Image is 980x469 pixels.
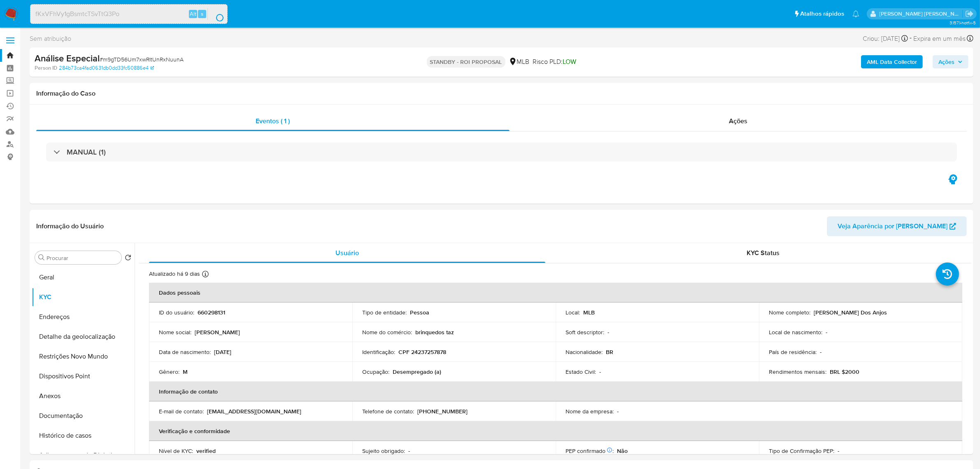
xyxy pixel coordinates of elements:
button: search-icon [207,8,224,20]
button: Endereços [32,307,135,327]
span: KYC Status [747,248,780,258]
p: - [599,368,601,375]
p: Estado Civil : [566,368,596,375]
p: Pessoa [410,309,429,316]
p: Atualizado há 9 dias [149,270,200,278]
p: Data de nascimento : [159,348,211,356]
span: LOW [563,57,577,66]
p: Telefone de contato : [362,408,414,415]
span: Alt [190,10,196,18]
span: Atalhos rápidos [800,9,844,18]
p: Soft descriptor : [566,328,604,336]
p: - [820,348,822,356]
button: Documentação [32,406,135,426]
p: - [617,408,619,415]
p: Sujeito obrigado : [362,447,405,455]
button: Histórico de casos [32,426,135,446]
p: [EMAIL_ADDRESS][DOMAIN_NAME] [207,408,301,415]
p: Gênero : [159,368,179,375]
button: Retornar ao pedido padrão [125,254,131,263]
p: BRL $2000 [830,368,859,375]
p: E-mail de contato : [159,408,204,415]
p: M [183,368,188,375]
div: Criou: [DATE] [863,33,908,44]
p: MLB [583,309,595,316]
p: País de residência : [769,348,817,356]
p: Nome do comércio : [362,328,412,336]
span: Usuário [335,248,359,258]
button: KYC [32,287,135,307]
a: Sair [965,9,974,18]
span: # m9gTD56Um7xwRItUnRxNuunA [100,55,184,63]
p: brinquedos taz [415,328,454,336]
span: Veja Aparência por [PERSON_NAME] [838,216,947,236]
h1: Informação do Usuário [36,222,104,230]
b: Análise Especial [35,52,100,65]
p: 660298131 [198,309,225,316]
th: Verificação e conformidade [149,421,962,441]
p: ID do usuário : [159,309,194,316]
p: Local : [566,309,580,316]
a: 284b73ca4fad0631db0dd33fc50886e4 [59,64,154,72]
p: Nome social : [159,328,191,336]
p: Ocupação : [362,368,389,375]
div: MANUAL (1) [46,143,957,162]
div: MLB [509,57,530,66]
p: Local de nascimento : [769,328,822,336]
button: Detalhe da geolocalização [32,327,135,347]
input: Pesquise usuários ou casos... [30,9,227,19]
p: Nível de KYC : [159,447,193,455]
p: Desempregado (a) [393,368,441,375]
p: BR [606,348,613,356]
p: Tipo de Confirmação PEP : [769,447,834,455]
h1: Informação do Caso [36,89,967,98]
span: Expira em um mês [913,34,966,43]
span: Ações [938,55,954,68]
button: Dispositivos Point [32,366,135,386]
p: emerson.gomes@mercadopago.com.br [880,10,963,18]
p: [DATE] [214,348,231,356]
button: Geral [32,267,135,287]
span: - [910,33,912,44]
p: verified [196,447,216,455]
p: [PERSON_NAME] Dos Anjos [814,309,887,316]
p: Rendimentos mensais : [769,368,826,375]
b: AML Data Collector [867,55,917,68]
b: Person ID [35,64,57,72]
p: [PERSON_NAME] [195,328,240,336]
p: [PHONE_NUMBER] [417,408,468,415]
span: s [201,10,203,18]
p: - [838,447,839,455]
th: Informação de contato [149,382,962,401]
button: Anexos [32,386,135,406]
p: Nacionalidade : [566,348,603,356]
th: Dados pessoais [149,283,962,303]
a: Notificações [852,10,859,17]
button: Ações [933,55,968,68]
button: Veja Aparência por [PERSON_NAME] [827,216,967,236]
p: - [408,447,410,455]
p: Identificação : [362,348,395,356]
button: AML Data Collector [861,55,923,68]
button: Restrições Novo Mundo [32,347,135,366]
button: Adiantamentos de Dinheiro [32,446,135,465]
span: Sem atribuição [30,34,71,43]
input: Procurar [47,254,118,262]
p: Nome da empresa : [566,408,614,415]
span: Eventos ( 1 ) [256,116,290,126]
p: - [608,328,609,336]
p: Nome completo : [769,309,810,316]
p: Não [617,447,628,455]
p: PEP confirmado : [566,447,614,455]
h3: MANUAL (1) [67,148,106,157]
span: Risco PLD: [533,57,577,66]
span: Ações [729,116,747,126]
p: - [826,328,827,336]
button: Procurar [38,254,45,261]
p: CPF 24237257878 [398,348,446,356]
p: STANDBY - ROI PROPOSAL [427,56,505,68]
p: Tipo de entidade : [362,309,407,316]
